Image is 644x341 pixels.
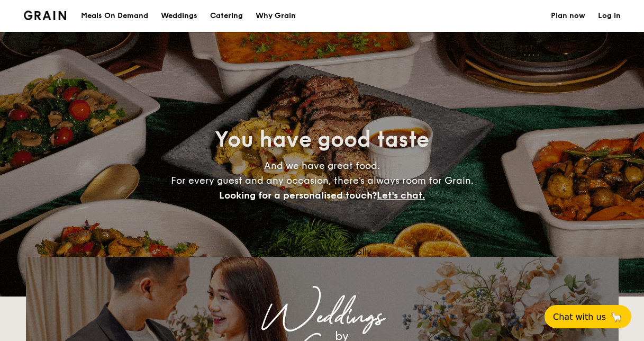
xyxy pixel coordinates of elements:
span: Let's chat. [377,190,425,201]
button: Chat with us🦙 [545,305,631,328]
span: Chat with us [553,312,606,322]
a: Logotype [24,11,67,20]
span: 🦙 [610,311,623,323]
img: Grain [24,11,67,20]
div: Weddings [119,308,525,327]
div: Loading menus magically... [26,247,619,257]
